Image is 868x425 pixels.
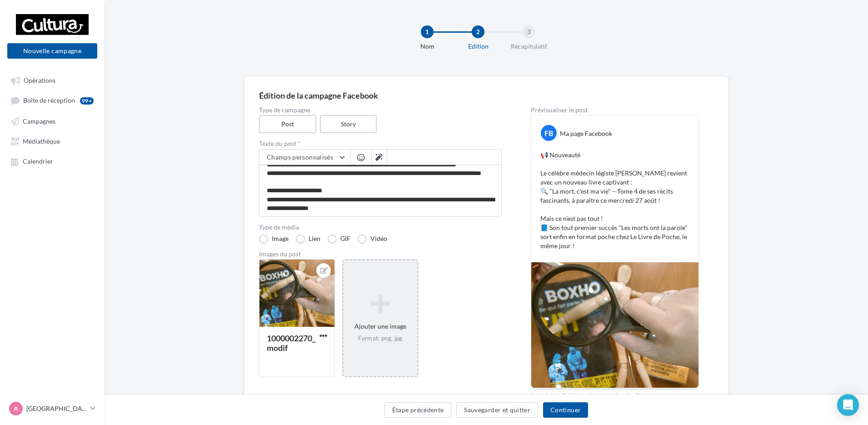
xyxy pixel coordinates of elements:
label: Story [320,115,377,133]
a: Médiathèque [5,133,99,149]
span: Boîte de réception [23,97,75,105]
label: Vidéo [358,235,387,244]
div: Open Intercom Messenger [837,394,859,416]
p: [GEOGRAPHIC_DATA] [26,404,87,413]
div: Edition [449,42,507,51]
div: Images du post [259,251,502,257]
div: Nom [398,42,456,51]
button: Nouvelle campagne [7,43,97,59]
div: Prévisualiser le post [531,107,699,113]
label: Texte du post * [259,140,502,147]
label: Post [259,115,316,133]
label: GIF [328,235,350,244]
div: 99+ [80,97,94,105]
div: 1000002270_modif [267,333,315,353]
a: Calendrier [5,153,99,169]
div: 1 [421,25,434,38]
div: FB [541,125,557,141]
span: Calendrier [23,158,53,165]
label: Lien [296,235,320,244]
span: A [14,404,18,413]
div: Édition de la campagne Facebook [259,91,713,100]
p: 📢 Nouveauté Le célèbre médecin légiste [PERSON_NAME] revient avec un nouveau livre captivant : 🔍 ... [540,150,689,250]
label: Image [259,235,289,244]
a: A [GEOGRAPHIC_DATA] [7,400,97,417]
button: Sauvegarder et quitter [456,402,538,418]
button: Étape précédente [384,402,452,418]
span: Champs personnalisés [267,153,333,161]
label: Type de média [259,224,502,230]
div: Récapitulatif [500,42,558,51]
button: Champs personnalisés [259,150,350,165]
div: La prévisualisation est non-contractuelle [531,388,699,400]
a: Boîte de réception99+ [5,92,99,109]
a: Campagnes [5,113,99,129]
a: Opérations [5,72,99,88]
label: Type de campagne [259,107,502,113]
div: 3 [523,25,535,38]
div: Ma page Facebook [560,129,612,138]
span: Médiathèque [23,137,60,145]
span: Campagnes [23,117,55,125]
span: Opérations [24,76,55,84]
button: Continuer [543,402,588,418]
div: 2 [472,25,484,38]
